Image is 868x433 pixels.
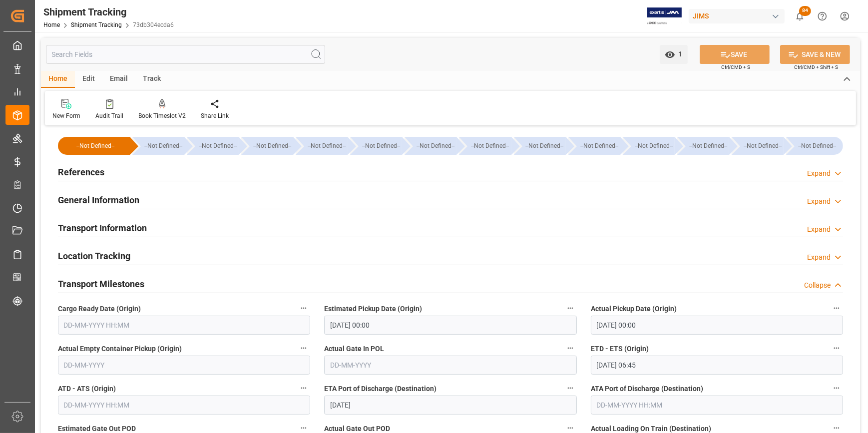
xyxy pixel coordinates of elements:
div: --Not Defined-- [187,137,239,155]
div: --Not Defined-- [142,137,184,155]
div: --Not Defined-- [132,137,184,155]
input: DD-MM-YYYY [58,356,310,375]
div: Expand [807,196,831,207]
div: --Not Defined-- [732,137,784,155]
div: Share Link [201,111,229,120]
span: ETA Port of Discharge (Destination) [324,384,436,394]
div: Home [41,71,75,88]
span: 1 [675,50,683,58]
div: --Not Defined-- [578,137,620,155]
div: --Not Defined-- [514,137,566,155]
button: ATD - ATS (Origin) [297,382,310,395]
div: --Not Defined-- [296,137,348,155]
div: --Not Defined-- [415,137,456,155]
button: Actual Gate In POL [564,342,577,355]
span: ETD - ETS (Origin) [591,344,649,354]
h2: Transport Milestones [58,277,144,291]
span: Ctrl/CMD + S [721,63,750,71]
button: Actual Pickup Date (Origin) [830,302,843,315]
div: Edit [75,71,102,88]
h2: Transport Information [58,221,147,235]
span: Actual Gate In POL [324,344,384,354]
div: --Not Defined-- [251,137,293,155]
input: DD-MM-YYYY HH:MM [58,316,310,335]
span: Ctrl/CMD + Shift + S [794,63,838,71]
div: --Not Defined-- [405,137,456,155]
input: Search Fields [46,45,325,64]
input: DD-MM-YYYY HH:MM [324,316,576,335]
div: --Not Defined-- [687,137,729,155]
button: Help Center [811,5,834,27]
input: DD-MM-YYYY HH:MM [591,316,843,335]
h2: General Information [58,193,139,207]
div: --Not Defined-- [360,137,402,155]
div: --Not Defined-- [568,137,620,155]
a: Shipment Tracking [71,21,122,28]
button: JIMS [689,6,789,25]
span: Actual Empty Container Pickup (Origin) [58,344,182,354]
div: Track [135,71,168,88]
button: ETD - ETS (Origin) [830,342,843,355]
button: Cargo Ready Date (Origin) [297,302,310,315]
div: --Not Defined-- [742,137,784,155]
div: Shipment Tracking [43,4,174,19]
span: ATD - ATS (Origin) [58,384,116,394]
a: Home [43,21,60,28]
input: DD-MM-YYYY HH:MM [58,396,310,415]
div: Book Timeslot V2 [138,111,186,120]
button: show 84 new notifications [789,5,811,27]
input: DD-MM-YYYY HH:MM [591,396,843,415]
div: --Not Defined-- [796,137,838,155]
span: Cargo Ready Date (Origin) [58,304,141,314]
span: Actual Pickup Date (Origin) [591,304,677,314]
button: open menu [660,45,688,64]
input: DD-MM-YYYY HH:MM [591,356,843,375]
div: --Not Defined-- [68,137,123,155]
div: Collapse [804,280,831,291]
button: SAVE [700,45,770,64]
div: New Form [52,111,80,120]
div: Expand [807,252,831,263]
div: --Not Defined-- [677,137,729,155]
div: Expand [807,168,831,179]
button: Actual Empty Container Pickup (Origin) [297,342,310,355]
div: --Not Defined-- [306,137,348,155]
h2: References [58,165,104,179]
button: ATA Port of Discharge (Destination) [830,382,843,395]
button: SAVE & NEW [780,45,850,64]
div: --Not Defined-- [469,137,511,155]
div: --Not Defined-- [633,137,675,155]
div: --Not Defined-- [58,137,130,155]
span: ATA Port of Discharge (Destination) [591,384,703,394]
input: DD-MM-YYYY [324,396,576,415]
div: Expand [807,224,831,235]
div: --Not Defined-- [524,137,566,155]
h2: Location Tracking [58,249,130,263]
img: Exertis%20JAM%20-%20Email%20Logo.jpg_1722504956.jpg [647,7,682,25]
div: --Not Defined-- [786,137,843,155]
span: Estimated Pickup Date (Origin) [324,304,422,314]
div: Email [102,71,135,88]
span: 84 [799,6,811,16]
button: Estimated Pickup Date (Origin) [564,302,577,315]
div: --Not Defined-- [459,137,511,155]
div: --Not Defined-- [623,137,675,155]
div: --Not Defined-- [197,137,239,155]
div: Audit Trail [95,111,123,120]
div: --Not Defined-- [241,137,293,155]
div: --Not Defined-- [350,137,402,155]
div: JIMS [689,9,785,23]
input: DD-MM-YYYY [324,356,576,375]
button: ETA Port of Discharge (Destination) [564,382,577,395]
